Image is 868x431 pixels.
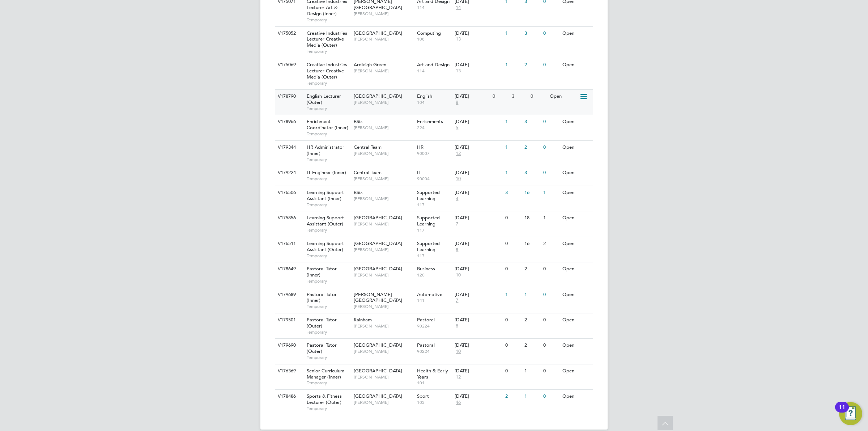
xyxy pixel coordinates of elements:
span: 5 [455,125,459,131]
div: 0 [503,211,522,225]
div: 1 [503,58,522,72]
div: 1 [503,141,522,154]
div: 1 [523,390,541,403]
span: Temporary [307,329,350,335]
div: 0 [503,313,522,327]
span: Pastoral Tutor (Inner) [307,291,337,304]
span: 7 [455,297,459,304]
div: Open [561,313,592,327]
span: 117 [417,227,451,233]
span: Temporary [307,48,350,54]
div: V178649 [276,262,301,276]
div: [DATE] [455,393,502,400]
span: [GEOGRAPHIC_DATA] [354,368,402,374]
span: Temporary [307,278,350,284]
div: 3 [503,186,522,199]
span: Pastoral [417,342,435,348]
div: 18 [523,211,541,225]
div: [DATE] [455,317,502,323]
span: [GEOGRAPHIC_DATA] [354,342,402,348]
span: [PERSON_NAME] [354,304,413,309]
span: BSix [354,189,363,195]
span: [PERSON_NAME] [354,247,413,253]
div: 2 [523,141,541,154]
div: 0 [541,141,560,154]
div: 1 [523,288,541,301]
span: [GEOGRAPHIC_DATA] [354,215,402,221]
div: V178790 [276,90,301,103]
span: BSix [354,118,363,124]
div: 0 [541,390,560,403]
span: [PERSON_NAME] [354,11,413,17]
span: HR [417,144,424,150]
span: Temporary [307,355,350,360]
span: Art and Design [417,62,450,68]
span: 10 [455,272,462,278]
span: 10 [455,176,462,182]
div: 1 [503,166,522,179]
div: Open [561,288,592,301]
span: 13 [455,36,462,42]
div: [DATE] [455,119,502,125]
div: 0 [541,288,560,301]
div: 0 [541,313,560,327]
div: [DATE] [455,241,502,247]
span: Rainham [354,317,372,323]
span: [PERSON_NAME] [354,196,413,202]
div: 16 [523,186,541,199]
div: 0 [503,364,522,378]
div: [DATE] [455,292,502,298]
span: 114 [417,68,451,74]
div: [DATE] [455,62,502,68]
span: Enrichments [417,118,443,124]
span: Sports & Fitness Lecturer (Outer) [307,393,342,405]
span: Health & Early Years [417,368,448,380]
span: [PERSON_NAME] [354,100,413,105]
span: Enrichment Coordinator (Inner) [307,118,348,131]
div: 1 [503,115,522,128]
div: [DATE] [455,342,502,348]
span: Supported Learning [417,240,440,253]
div: 0 [503,262,522,276]
div: V179344 [276,141,301,154]
span: 224 [417,125,451,131]
span: 12 [455,374,462,380]
div: [DATE] [455,190,502,196]
div: [DATE] [455,30,502,37]
div: V176506 [276,186,301,199]
span: [PERSON_NAME] [354,36,413,42]
div: 0 [503,339,522,352]
div: [DATE] [455,144,502,151]
span: 13 [455,68,462,74]
span: Pastoral Tutor (Outer) [307,317,337,329]
span: 141 [417,297,451,303]
div: Open [548,90,579,103]
span: 117 [417,202,451,208]
div: V179690 [276,339,301,352]
span: Pastoral [417,317,435,323]
span: Supported Learning [417,215,440,227]
div: 0 [541,58,560,72]
span: [PERSON_NAME] [354,400,413,405]
div: Open [561,390,592,403]
button: Open Resource Center, 11 new notifications [839,402,862,425]
div: Open [561,339,592,352]
div: 0 [541,115,560,128]
div: 2 [523,339,541,352]
span: [PERSON_NAME] [354,323,413,329]
span: 103 [417,400,451,405]
div: V178486 [276,390,301,403]
div: Open [561,211,592,225]
span: Temporary [307,380,350,386]
span: [GEOGRAPHIC_DATA] [354,30,402,36]
span: 101 [417,380,451,386]
span: Central Team [354,144,382,150]
div: Open [561,237,592,250]
span: 8 [455,247,459,253]
span: [PERSON_NAME] [354,221,413,227]
span: Business [417,266,435,272]
div: V178966 [276,115,301,128]
span: [PERSON_NAME] [354,176,413,182]
div: 1 [541,211,560,225]
span: Ardleigh Green [354,62,386,68]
